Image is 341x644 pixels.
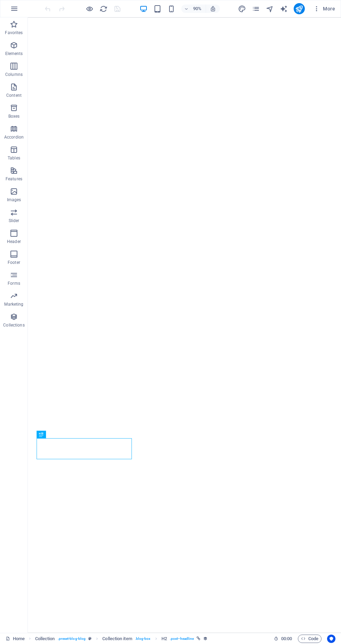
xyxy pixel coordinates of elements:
span: More [313,5,335,12]
button: pages [252,5,260,13]
span: 00 00 [281,635,292,643]
p: Images [7,197,21,203]
button: Click here to leave preview mode and continue editing [85,5,94,13]
p: Boxes [8,113,20,119]
p: Elements [5,51,23,56]
p: Features [6,176,22,182]
span: . preset-blog-blog [58,635,86,643]
i: Design (Ctrl+Alt+Y) [238,5,246,13]
p: Footer [8,260,20,265]
span: Click to select. Double-click to edit [161,635,167,643]
button: design [238,5,246,13]
h6: 90% [192,5,203,13]
span: Click to select. Double-click to edit [35,635,55,643]
button: More [310,3,338,14]
h6: Session time [274,635,292,643]
p: Header [7,239,21,244]
i: This element is linked [197,637,200,641]
i: Reload page [100,5,108,13]
nav: breadcrumb [35,635,208,643]
button: Code [298,635,322,643]
span: . post--headline [170,635,194,643]
span: : [286,636,287,641]
p: Marketing [4,301,23,307]
span: Click to select. Double-click to edit [102,635,132,643]
i: Publish [295,5,303,13]
button: text_generator [280,5,288,13]
p: Content [6,93,22,98]
p: Collections [3,322,24,328]
i: This element is a customizable preset [88,637,92,641]
p: Accordion [4,134,24,140]
p: Forms [8,281,20,286]
button: Usercentrics [327,635,335,643]
i: Navigator [266,5,274,13]
button: publish [294,3,305,14]
i: On resize automatically adjust zoom level to fit chosen device. [210,6,216,12]
a: Click to cancel selection. Double-click to open Pages [6,635,25,643]
p: Favorites [5,30,23,36]
i: AI Writer [280,5,288,13]
p: Slider [9,218,19,223]
p: Columns [5,72,23,77]
span: Code [301,635,318,643]
button: 90% [181,5,206,13]
button: navigator [266,5,274,13]
span: . blog-box [135,635,151,643]
button: reload [99,5,108,13]
i: This element is bound to a collection [203,636,208,641]
p: Tables [8,155,20,161]
i: Pages (Ctrl+Alt+S) [252,5,260,13]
